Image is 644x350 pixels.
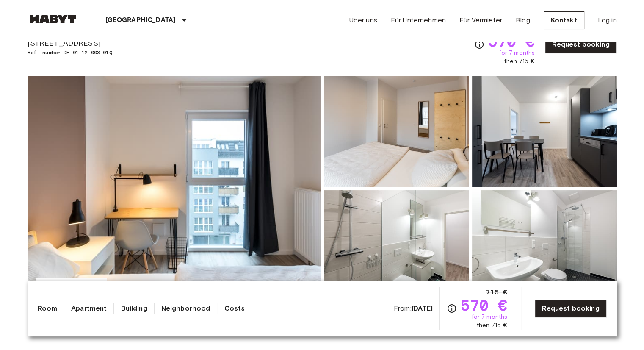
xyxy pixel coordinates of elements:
a: Costs [224,303,245,314]
a: Neighborhood [161,303,210,314]
img: Picture of unit DE-01-12-003-01Q [324,76,469,187]
a: Blog [516,15,530,25]
span: From: [394,304,433,313]
span: 570 € [488,33,535,49]
a: Für Vermieter [459,15,502,25]
a: Über uns [349,15,377,25]
p: [GEOGRAPHIC_DATA] [105,15,176,25]
a: Request booking [545,36,616,53]
a: Für Unternehmen [391,15,446,25]
a: Request booking [535,300,606,317]
img: Marketing picture of unit DE-01-12-003-01Q [28,76,321,301]
img: Picture of unit DE-01-12-003-01Q [472,76,617,187]
b: [DATE] [412,304,433,312]
span: Ref. number DE-01-12-003-01Q [28,49,168,56]
span: 715 € [486,287,507,297]
img: Picture of unit DE-01-12-003-01Q [324,190,469,301]
a: Building [121,303,147,314]
a: Log in [598,15,617,25]
span: then 715 € [477,321,508,330]
svg: Check cost overview for full price breakdown. Please note that discounts apply to new joiners onl... [474,39,484,50]
span: then 715 € [504,57,535,66]
span: for 7 months [471,313,507,321]
svg: Check cost overview for full price breakdown. Please note that discounts apply to new joiners onl... [447,303,457,314]
a: Room [38,303,58,314]
a: Apartment [71,303,107,314]
span: 570 € [460,297,507,313]
img: Habyt [28,15,78,23]
img: Picture of unit DE-01-12-003-01Q [472,190,617,301]
button: Show all photos [36,278,107,293]
a: Kontakt [544,11,584,29]
span: [STREET_ADDRESS] [28,38,168,49]
span: for 7 months [499,49,535,57]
